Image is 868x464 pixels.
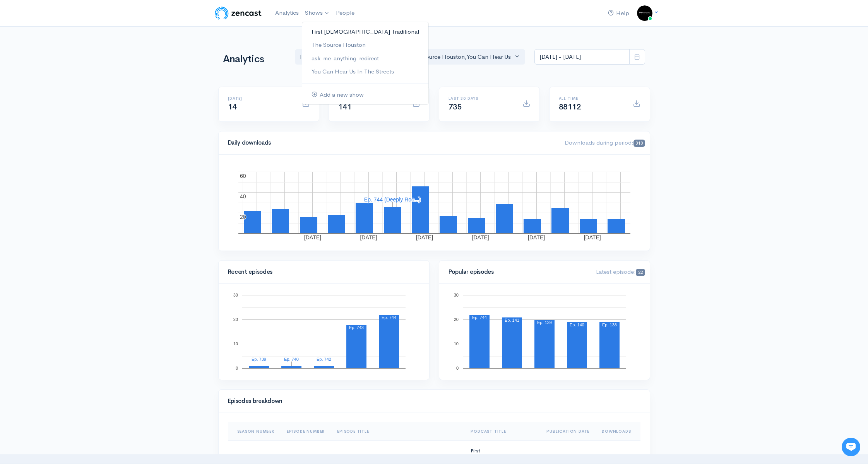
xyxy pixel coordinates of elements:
[333,5,358,21] a: People
[456,366,458,370] text: 0
[472,315,487,320] text: Ep. 744
[842,438,860,456] iframe: gist-messenger-bubble-iframe
[528,234,545,241] text: [DATE]
[228,269,415,275] h4: Recent episodes
[454,341,458,346] text: 10
[360,234,377,241] text: [DATE]
[449,96,513,101] h6: Last 30 days
[302,5,333,22] a: Shows
[449,269,587,275] h4: Popular episodes
[233,341,238,346] text: 10
[317,357,331,362] text: Ep. 742
[302,38,428,52] a: The Source Houston
[596,422,640,441] th: Sort column
[228,398,636,404] h4: Episodes breakdown
[559,102,581,112] span: 88112
[449,293,640,370] svg: A chart.
[284,357,299,362] text: Ep. 740
[240,173,246,179] text: 60
[304,234,321,241] text: [DATE]
[464,422,540,441] th: Sort column
[272,5,302,21] a: Analytics
[534,49,630,65] input: analytics date range selector
[240,214,246,220] text: 20
[302,52,428,65] a: ask-me-anything-redirect
[240,193,246,200] text: 40
[235,366,238,370] text: 0
[302,22,429,105] ul: Shows
[449,102,462,112] span: 735
[228,102,237,112] span: 14
[302,25,428,39] a: First [DEMOGRAPHIC_DATA] Traditional
[50,107,93,113] span: New conversation
[505,318,519,322] text: Ep. 141
[559,96,623,101] h6: All time
[12,102,143,118] button: New conversation
[338,102,352,112] span: 141
[382,315,396,320] text: Ep. 744
[605,5,632,22] a: Help
[214,5,263,21] img: ZenCast Logo
[633,140,645,147] span: 310
[565,139,645,146] span: Downloads during period:
[537,320,552,325] text: Ep. 139
[302,65,428,78] a: You Can Hear Us In The Streets
[228,96,293,101] h6: [DATE]
[233,293,238,297] text: 30
[540,422,596,441] th: Sort column
[228,422,281,441] th: Sort column
[636,269,645,276] span: 22
[281,422,331,441] th: Sort column
[302,88,428,102] a: Add a new show
[570,322,584,327] text: Ep. 140
[349,325,364,330] text: Ep. 743
[233,317,238,322] text: 20
[602,322,617,327] text: Ep. 138
[295,49,526,65] button: First Methodist Tradition..., The Source Houston, You Can Hear Us In The St..., ask-me-anything-r...
[637,5,652,21] img: ...
[584,234,601,241] text: [DATE]
[454,317,458,322] text: 20
[228,140,556,146] h4: Daily downloads
[228,164,640,241] svg: A chart.
[22,145,138,161] input: Search articles
[331,422,464,441] th: Sort column
[300,53,514,61] div: First [DEMOGRAPHIC_DATA] Tradition... , The Source Houston , You Can Hear Us In The St... , ask-m...
[10,133,144,142] p: Find an answer quickly
[596,268,645,275] span: Latest episode:
[228,293,420,370] svg: A chart.
[12,51,143,89] h2: Just let us know if you need anything and we'll be happy to help! 🙂
[472,234,489,241] text: [DATE]
[252,357,266,362] text: Ep. 739
[416,234,433,241] text: [DATE]
[454,293,458,297] text: 30
[364,196,420,203] text: Ep. 744 (Deeply Roo...)
[12,38,143,50] h1: Hi 👋
[223,54,286,65] h1: Analytics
